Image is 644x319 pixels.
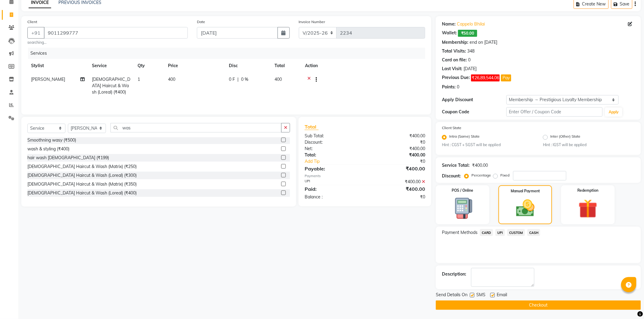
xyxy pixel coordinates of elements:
div: UPI [300,179,365,185]
span: 0 % [241,76,248,83]
div: Total Visits: [442,48,466,54]
th: Service [88,59,134,73]
div: ₹0 [365,194,430,200]
button: +91 [27,27,44,39]
div: 348 [467,48,474,54]
small: Hint : IGST will be applied [543,142,635,148]
button: Apply [605,108,622,117]
span: Send Details On [436,292,467,299]
img: _pos-terminal.svg [447,197,478,220]
div: [DEMOGRAPHIC_DATA] Haircut & Wash (Matrix) (₹250) [27,163,137,170]
div: Balance : [300,194,365,200]
span: | [237,76,239,83]
div: Smoothning wasy (₹500) [27,137,76,143]
span: 0 F [229,76,235,83]
label: Fixed [500,173,509,178]
label: Inter (Other) State [550,134,580,141]
span: [PERSON_NAME] [31,77,65,82]
div: wash & styling (₹400) [27,146,69,152]
label: Redemption [578,188,599,193]
label: Manual Payment [511,188,540,194]
img: _gift.svg [572,197,604,221]
label: Client [27,19,37,25]
div: Name: [442,21,456,27]
label: Percentage [471,173,491,178]
span: Total [305,124,319,130]
div: Discount: [442,173,461,179]
div: ₹400.00 [365,185,430,193]
div: Sub Total: [300,133,365,139]
div: Points: [442,84,456,90]
div: Service Total: [442,162,470,169]
th: Stylist [27,59,88,73]
div: ₹400.00 [365,146,430,152]
button: Checkout [436,300,641,310]
input: Search or Scan [110,123,282,132]
div: Payable: [300,165,365,172]
span: Payment Methods [442,229,478,236]
span: CARD [480,229,493,236]
div: ₹400.00 [365,179,430,185]
div: 0 [468,57,471,63]
span: CUSTOM [507,229,525,236]
div: end on [DATE] [470,39,497,46]
th: Total [271,59,301,73]
span: 400 [275,77,282,82]
th: Disc [225,59,271,73]
div: Last Visit: [442,66,462,72]
div: Services [28,48,430,59]
input: Search by Name/Mobile/Email/Code [44,27,188,39]
span: 400 [168,77,175,82]
label: POS / Online [452,188,474,193]
span: CASH [527,229,541,236]
div: ₹400.00 [472,162,488,169]
div: ₹0 [365,139,430,146]
div: Apply Discount [442,97,506,103]
span: SMS [476,292,485,299]
span: UPI [495,229,505,236]
th: Price [164,59,225,73]
span: [DEMOGRAPHIC_DATA] Haircut & Wash (Loreal) (₹400) [92,77,130,95]
input: Enter Offer / Coupon Code [506,107,603,117]
div: 0 [457,84,459,90]
small: searching... [27,40,188,45]
div: [DEMOGRAPHIC_DATA] Haircut & Wash (Matrix) (₹350) [27,181,137,187]
span: ₹26,89,544.06 [471,74,500,81]
div: Wallet: [442,30,457,37]
small: Hint : CGST + SGST will be applied [442,142,534,148]
div: [DEMOGRAPHIC_DATA] Haircut & Wash (Loreal) (₹400) [27,190,137,196]
div: Paid: [300,185,365,193]
div: [DATE] [464,66,477,72]
div: Total: [300,152,365,158]
div: Net: [300,146,365,152]
button: Pay [501,74,511,81]
div: Payments [305,173,425,179]
label: Date [197,19,205,25]
th: Qty [134,59,164,73]
div: Description: [442,271,466,277]
label: Client State [442,125,461,131]
div: ₹400.00 [365,133,430,139]
a: Add Tip [300,158,376,165]
label: Intra (Same) State [449,134,480,141]
div: Discount: [300,139,365,146]
img: _cash.svg [510,197,541,219]
span: 1 [138,77,140,82]
div: hair wash [DEMOGRAPHIC_DATA] (₹199) [27,155,109,161]
span: Email [497,292,507,299]
div: Card on file: [442,57,467,63]
div: ₹400.00 [365,165,430,172]
span: ₹50.00 [458,30,477,37]
label: Invoice Number [299,19,325,25]
th: Action [301,59,425,73]
div: ₹400.00 [365,152,430,158]
div: Membership: [442,39,468,46]
div: ₹0 [376,158,430,165]
div: [DEMOGRAPHIC_DATA] Haircut & Wash (Loreal) (₹300) [27,172,137,179]
div: Coupon Code [442,109,506,115]
div: Previous Due: [442,74,470,81]
a: Cappelo Bhilai [457,21,485,27]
